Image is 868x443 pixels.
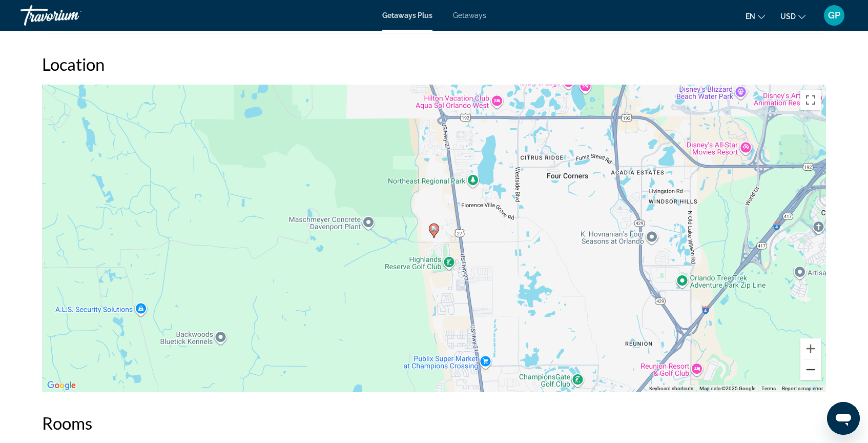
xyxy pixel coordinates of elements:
span: GP [828,10,840,21]
button: Change language [746,9,765,24]
span: Map data ©2025 Google [699,386,755,391]
button: Keyboard shortcuts [649,385,693,392]
h2: Location [42,54,826,74]
button: Change currency [780,9,805,24]
a: Terms (opens in new tab) [761,386,776,391]
span: en [746,12,755,21]
span: USD [780,12,796,21]
a: Open this area in Google Maps (opens a new window) [45,379,78,392]
img: Google [45,379,78,392]
button: User Menu [821,5,848,26]
button: Zoom in [800,338,821,359]
a: Report a map error [782,386,823,391]
a: Getaways Plus [382,11,432,19]
button: Zoom out [800,359,821,380]
button: Toggle fullscreen view [800,90,821,110]
iframe: Button to launch messaging window [827,402,860,435]
a: Travorium [20,2,123,29]
h2: Rooms [42,413,826,433]
a: Getaways [453,11,486,19]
